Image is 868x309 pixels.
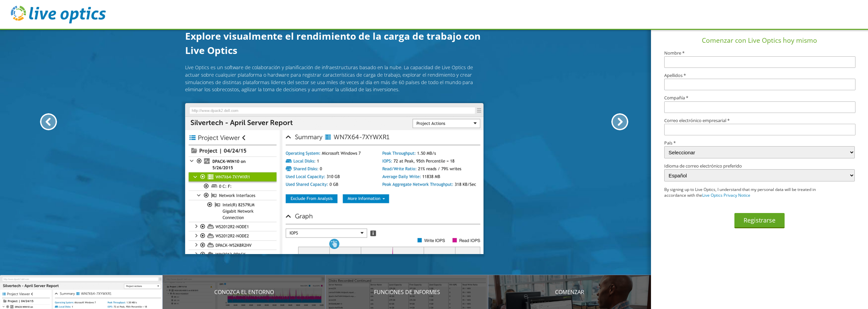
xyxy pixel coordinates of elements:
[185,29,484,57] h1: Explore visualmente el rendimiento de la carga de trabajo con Live Optics
[163,288,325,296] p: Conozca el entorno
[185,64,484,93] p: Live Optics es un software de colaboración y planificación de infraestructuras basado en la nube....
[185,103,484,254] img: Presentación de Live Optics
[664,73,855,78] label: Apellidos *
[654,36,865,45] h1: Comenzar con Live Optics hoy mismo
[325,288,488,296] p: Funciones de informes
[734,213,785,228] button: Registrarse
[702,192,750,198] a: Live Optics Privacy Notice
[11,6,106,23] img: live_optics_svg.svg
[664,164,855,168] label: Idioma de correo electrónico preferido
[664,141,855,145] label: País *
[664,187,835,198] p: By signing up to Live Optics, I understand that my personal data will be treated in accordance wi...
[664,51,855,55] label: Nombre *
[488,288,651,296] p: Comenzar
[664,96,855,100] label: Compañía *
[664,118,855,123] label: Correo electrónico empresarial *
